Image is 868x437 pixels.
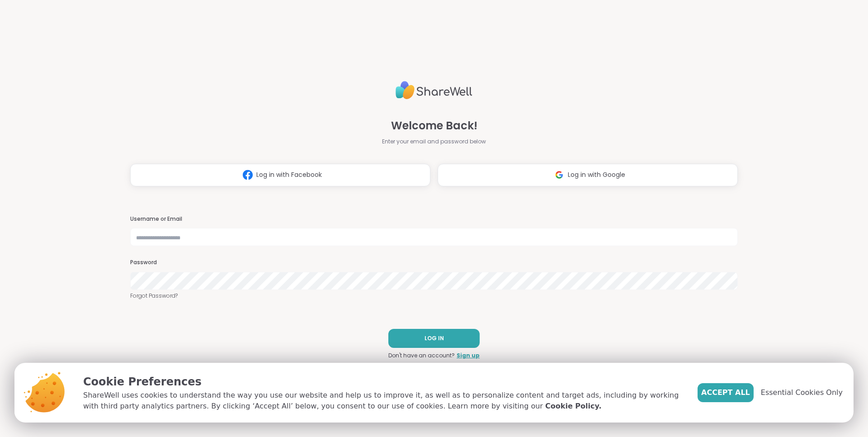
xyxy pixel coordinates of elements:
[391,118,477,134] span: Welcome Back!
[130,259,738,266] h3: Password
[388,329,480,348] button: LOG IN
[425,334,444,342] span: LOG IN
[130,292,738,300] a: Forgot Password?
[698,383,754,402] button: Accept All
[701,387,750,398] span: Accept All
[396,77,472,103] img: ShareWell Logo
[457,351,480,360] a: Sign up
[256,170,322,180] span: Log in with Facebook
[761,387,843,398] span: Essential Cookies Only
[568,170,625,180] span: Log in with Google
[83,374,683,390] p: Cookie Preferences
[130,164,430,186] button: Log in with Facebook
[239,166,256,183] img: ShareWell Logomark
[438,164,738,186] button: Log in with Google
[83,390,683,412] p: ShareWell uses cookies to understand the way you use our website and help us to improve it, as we...
[388,351,455,360] span: Don't have an account?
[545,401,601,412] a: Cookie Policy.
[382,138,486,146] span: Enter your email and password below
[130,215,738,223] h3: Username or Email
[551,166,568,183] img: ShareWell Logomark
